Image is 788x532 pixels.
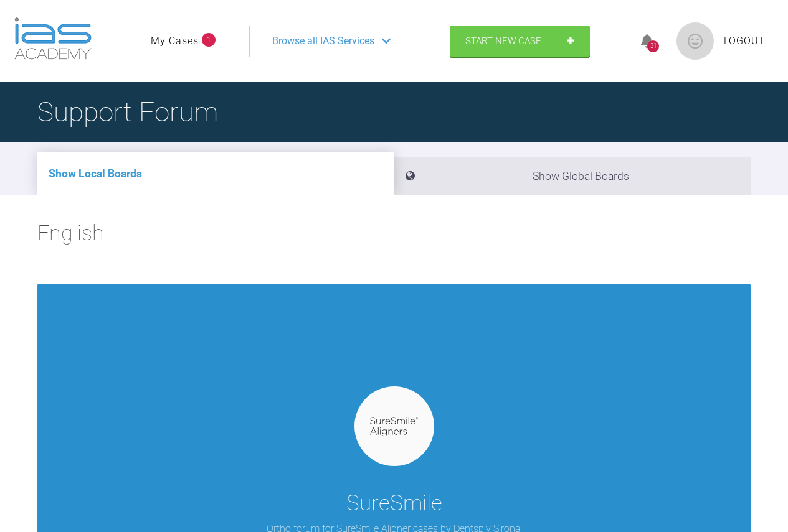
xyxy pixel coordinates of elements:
[151,33,199,49] a: My Cases
[676,22,714,60] img: profile.png
[37,152,394,195] li: Show Local Boards
[202,33,216,47] span: 1
[272,33,374,49] span: Browse all IAS Services
[37,216,751,261] h2: English
[37,90,218,134] h1: Support Forum
[647,40,659,52] div: 31
[394,157,751,195] li: Show Global Boards
[450,26,590,57] a: Start New Case
[370,417,418,436] img: suresmile.935bb804.svg
[724,33,766,49] a: Logout
[346,486,442,521] div: SureSmile
[14,17,92,60] img: logo-light.3e3ef733.png
[465,35,541,47] span: Start New Case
